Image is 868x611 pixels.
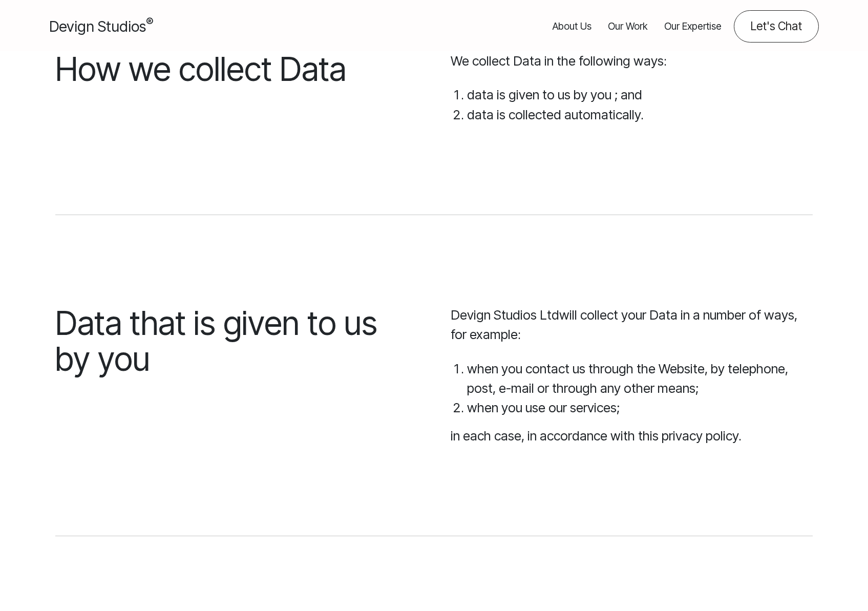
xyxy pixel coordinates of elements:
a: Devign Studios® Homepage [49,15,153,37]
a: Our Work [608,10,648,43]
p: We collect Data in the following ways: [451,51,813,71]
h2: Data that is given to us by you [55,305,418,377]
p: will collect your Data in a number of ways, for example: [451,305,813,345]
sup: ® [146,15,153,29]
a: About Us [553,10,591,43]
li: data is collected automatically. [467,104,813,124]
p: in each case, in accordance with this privacy policy. [451,426,813,446]
li: data is given to us by you ; and [467,85,813,104]
h2: How we collect Data [55,51,418,87]
a: Our Expertise [664,10,722,43]
a: Contact us about your project [734,10,819,43]
span: Devign Studios [49,17,153,35]
li: when you use our services; [467,398,813,417]
span: Devign Studios Ltd [451,307,559,323]
li: when you contact us through the Website, by telephone, post, e-mail or through any other means; [467,359,813,398]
